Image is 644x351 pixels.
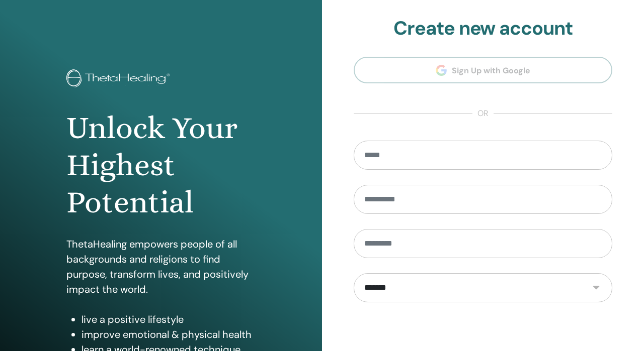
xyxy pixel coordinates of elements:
li: improve emotional & physical health [82,327,256,342]
span: or [472,107,494,120]
p: ThetaHealing empowers people of all backgrounds and religions to find purpose, transform lives, a... [66,237,256,297]
li: live a positive lifestyle [82,312,256,327]
h1: Unlock Your Highest Potential [66,109,256,221]
h2: Create new account [354,17,612,40]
